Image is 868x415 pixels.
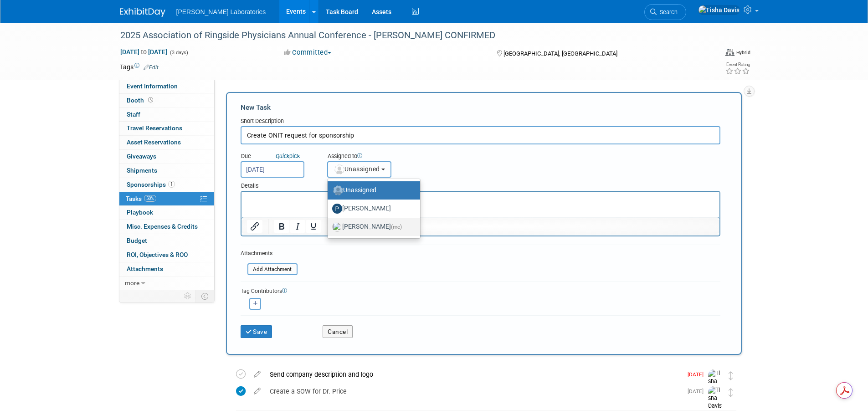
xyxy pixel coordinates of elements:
a: Budget [119,234,214,248]
button: Unassigned [327,161,392,178]
i: Move task [729,371,733,380]
a: edit [249,370,265,379]
div: Hybrid [736,49,750,56]
span: ROI, Objectives & ROO [127,251,188,258]
div: 2025 Association of Ringside Physicians Annual Conference - [PERSON_NAME] CONFIRMED [117,27,697,44]
button: Committed [281,48,335,57]
td: Toggle Event Tabs [195,290,214,302]
span: Sponsorships [127,181,175,188]
label: [PERSON_NAME] [332,220,411,234]
span: 1 [168,181,175,188]
span: (me) [391,224,402,230]
img: Tisha Davis [698,5,740,15]
span: [DATE] [DATE] [120,48,168,56]
button: Cancel [323,325,353,338]
span: [GEOGRAPHIC_DATA], [GEOGRAPHIC_DATA] [503,50,617,57]
button: Underline [306,220,321,233]
a: Search [644,4,686,20]
a: ROI, Objectives & ROO [119,248,214,262]
div: Event Format [725,47,750,56]
span: 50% [144,195,156,202]
div: Tag Contributors [241,286,720,295]
a: Giveaways [119,150,214,164]
span: Event Information [127,82,178,90]
button: Save [241,325,272,338]
span: [DATE] [688,371,708,378]
a: more [119,277,214,290]
span: to [139,48,148,56]
div: Assigned to [327,152,437,161]
span: (3 days) [169,50,188,56]
div: Short Description [241,117,720,126]
a: Attachments [119,262,214,276]
button: Insert/edit link [247,220,262,233]
div: Details [241,178,720,191]
span: Playbook [127,209,153,216]
span: Booth [127,97,155,104]
span: Search [657,9,678,15]
a: Misc. Expenses & Credits [119,220,214,234]
iframe: Rich Text Area [241,192,719,217]
a: Quickpick [274,152,302,160]
span: Attachments [127,265,163,272]
div: Event Rating [725,62,750,67]
span: Travel Reservations [127,124,182,132]
a: Edit [144,64,159,71]
div: Event Format [657,47,751,61]
span: Misc. Expenses & Credits [127,223,198,230]
div: Attachments [241,250,298,257]
div: Due [241,152,313,161]
td: Tags [120,62,159,72]
i: Quick [276,153,289,159]
img: ExhibitDay [120,8,165,17]
a: Booth [119,94,214,108]
a: Tasks50% [119,192,214,206]
img: Tisha Davis [708,369,722,394]
a: Travel Reservations [119,122,214,135]
td: Personalize Event Tab Strip [180,290,196,302]
img: Unassigned-User-Icon.png [333,185,343,195]
a: Event Information [119,80,214,93]
span: [PERSON_NAME] Laboratories [176,8,266,15]
img: Tisha Davis [708,386,722,410]
label: [PERSON_NAME] [332,201,411,216]
a: Sponsorships1 [119,178,214,192]
div: Create a SOW for Dr. Price [265,384,682,399]
span: Budget [127,237,147,244]
a: Playbook [119,206,214,220]
span: Shipments [127,167,157,174]
button: Italic [290,220,305,233]
i: Move task [729,388,733,397]
span: Booth not reserved yet [146,97,155,103]
a: Shipments [119,164,214,178]
span: Giveaways [127,153,156,160]
a: edit [249,387,265,395]
span: more [125,279,139,287]
span: Tasks [126,195,156,202]
input: Name of task or a short description [241,126,720,144]
span: [DATE] [688,388,708,395]
img: P.jpg [332,204,342,214]
div: Send company description and logo [265,367,682,382]
span: Staff [127,111,140,118]
label: Unassigned [332,183,411,198]
input: Due Date [241,161,304,178]
img: Format-Hybrid.png [725,49,734,56]
div: New Task [241,102,720,113]
a: Asset Reservations [119,136,214,149]
button: Bold [274,220,289,233]
span: Unassigned [334,165,380,173]
a: Staff [119,108,214,122]
span: Asset Reservations [127,138,181,146]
